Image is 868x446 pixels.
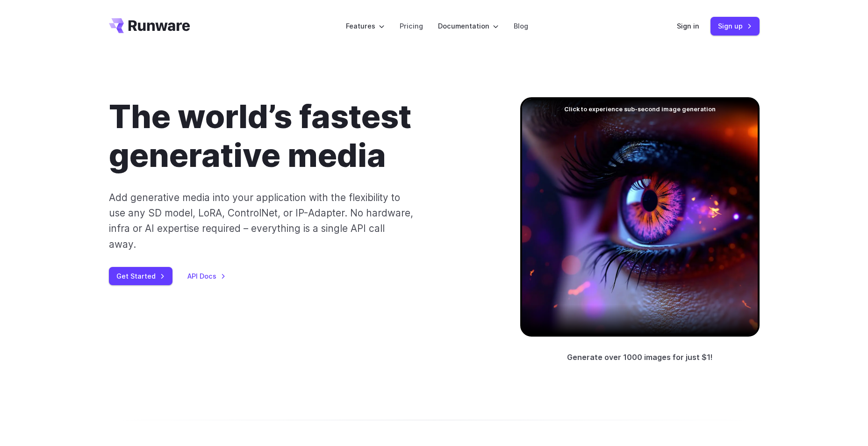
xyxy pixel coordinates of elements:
p: Add generative media into your application with the flexibility to use any SD model, LoRA, Contro... [109,190,414,252]
p: Generate over 1000 images for just $1! [567,352,713,364]
a: API Docs [187,271,226,281]
a: Sign up [710,17,760,35]
a: Sign in [677,21,699,31]
label: Documentation [438,21,499,31]
a: Get Started [109,267,172,285]
h1: The world’s fastest generative media [109,97,490,175]
label: Features [346,21,385,31]
a: Pricing [400,21,423,31]
a: Blog [514,21,528,31]
a: Go to / [109,18,190,33]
